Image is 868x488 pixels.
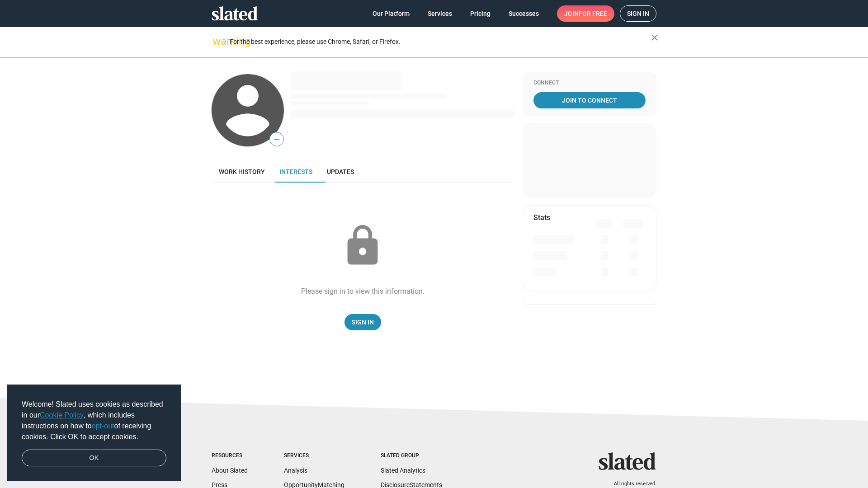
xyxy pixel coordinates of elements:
span: Successes [509,5,539,22]
span: Welcome! Slated uses cookies as described in our , which includes instructions on how to of recei... [22,399,166,442]
span: Sign in [627,6,649,21]
a: Join To Connect [533,92,646,108]
div: cookieconsent [7,385,181,481]
span: for free [579,5,607,22]
span: Our Platform [373,5,410,22]
a: Interests [272,161,320,183]
span: — [270,134,283,145]
div: Connect [533,80,646,87]
a: dismiss cookie message [22,450,166,467]
a: Joinfor free [557,5,614,22]
span: Work history [219,168,265,175]
a: Sign In [344,314,381,330]
span: Pricing [470,5,491,22]
div: Resources [212,452,248,460]
mat-icon: close [649,32,660,43]
span: Updates [327,168,354,175]
span: Services [428,5,452,22]
a: Our Platform [365,5,417,22]
a: Sign in [620,5,656,22]
a: Updates [320,161,361,183]
span: Sign In [352,314,374,330]
span: Join [564,5,607,22]
div: Slated Group [381,452,442,460]
a: Analysis [284,467,307,474]
mat-icon: lock [340,223,385,268]
a: opt-out [92,422,114,430]
span: Join To Connect [535,92,644,108]
div: For the best experience, please use Chrome, Safari, or Firefox. [230,36,651,48]
a: Cookie Policy [40,411,84,419]
mat-icon: warning [212,36,223,47]
span: Interests [279,168,312,175]
a: Work history [212,161,272,183]
a: Pricing [463,5,498,22]
a: Slated Analytics [381,467,425,474]
a: Services [420,5,459,22]
mat-card-title: Stats [533,213,550,222]
div: Please sign in to view this information. [301,286,425,296]
div: Services [284,452,344,460]
a: About Slated [212,467,248,474]
a: Successes [501,5,546,22]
